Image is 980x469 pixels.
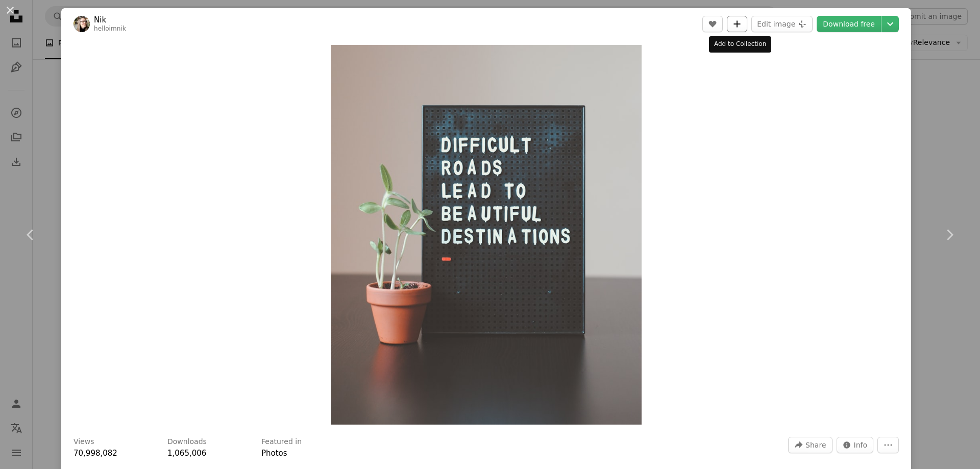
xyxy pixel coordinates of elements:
button: Share this image [788,437,832,453]
h3: Downloads [167,437,207,447]
img: difficult roads lead to beautiful destinations desk decor [331,45,642,425]
span: Info [854,437,868,453]
h3: Views [73,437,94,447]
button: Add to Collection [727,16,747,32]
button: Stats about this image [837,437,874,453]
button: Choose download size [881,16,899,32]
a: Nik [94,15,126,25]
a: helloimnik [94,25,126,32]
a: Download free [817,16,881,32]
a: Next [919,186,980,284]
button: More Actions [877,437,899,453]
button: Edit image [751,16,813,32]
span: Share [805,437,826,453]
a: Photos [261,449,287,458]
span: 70,998,082 [73,449,117,458]
div: Add to Collection [709,36,771,53]
img: Go to Nik's profile [73,16,90,32]
span: 1,065,006 [167,449,206,458]
button: Like [702,16,723,32]
button: Zoom in on this image [331,45,642,425]
h3: Featured in [261,437,302,447]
